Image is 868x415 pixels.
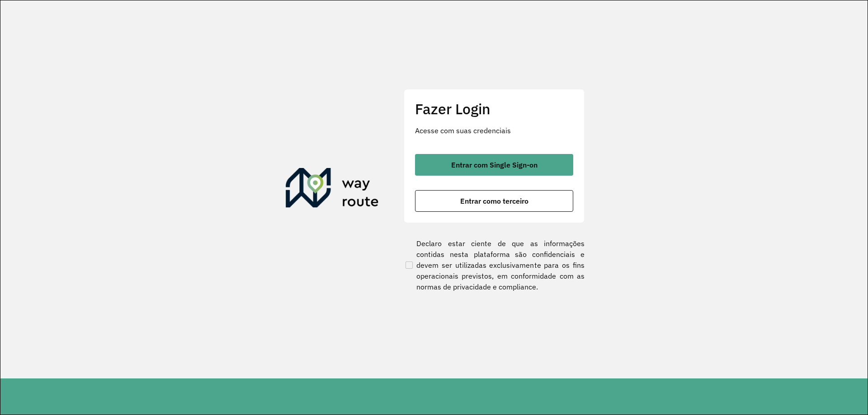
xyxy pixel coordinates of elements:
img: Roteirizador AmbevTech [286,168,379,211]
span: Entrar com Single Sign-on [451,161,538,168]
p: Acesse com suas credenciais [415,125,573,136]
button: button [415,154,573,176]
h2: Fazer Login [415,100,573,117]
span: Entrar como terceiro [460,197,528,205]
button: button [415,190,573,212]
label: Declaro estar ciente de que as informações contidas nesta plataforma são confidenciais e devem se... [404,238,585,292]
